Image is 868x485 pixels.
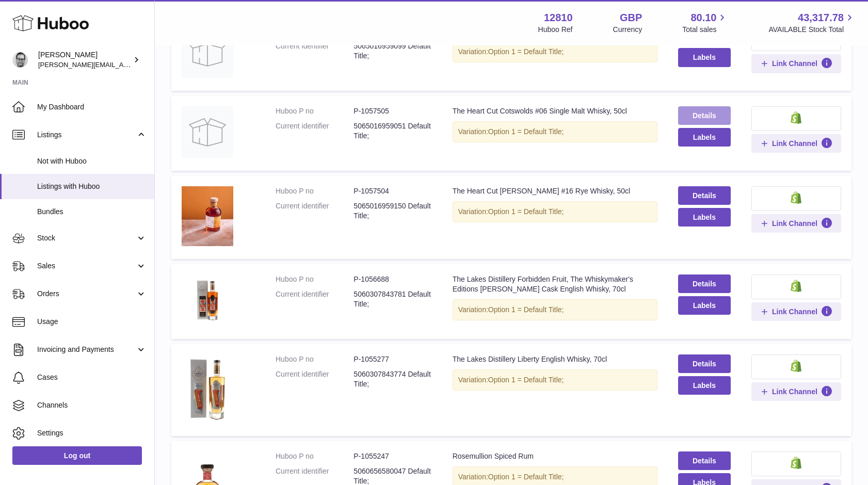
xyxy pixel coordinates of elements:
[37,261,136,271] span: Sales
[37,130,136,140] span: Listings
[182,26,233,78] img: The Heart Cut White Peak Wire Works #10 Whisky, 50cl
[678,106,731,125] a: Details
[791,360,801,372] img: shopify-small.png
[772,307,817,316] span: Link Channel
[751,54,841,73] button: Link Channel
[772,219,817,228] span: Link Channel
[17,17,25,25] img: logo_orange.svg
[791,111,801,124] img: shopify-small.png
[276,274,353,284] dt: Huboo P no
[620,11,642,25] strong: GBP
[544,11,573,25] strong: 12810
[353,186,431,196] dd: P-1057504
[453,41,657,62] div: Variation:
[12,52,28,68] img: alex@digidistiller.com
[682,11,728,35] a: 80.10 Total sales
[678,48,731,67] button: Labels
[791,280,801,292] img: shopify-small.png
[353,369,431,389] dd: 5060307843774 Default Title;
[768,11,856,35] a: 43,317.78 AVAILABLE Stock Total
[353,106,431,116] dd: P-1057505
[613,25,642,35] div: Currency
[488,376,564,384] span: Option 1 = Default Title;
[488,305,564,314] span: Option 1 = Default Title;
[37,373,147,382] span: Cases
[114,66,174,73] div: Keywords by Traffic
[276,354,353,364] dt: Huboo P no
[276,121,353,141] dt: Current identifier
[353,201,431,221] dd: 5065016959150 Default Title;
[682,25,728,35] span: Total sales
[538,25,573,35] div: Huboo Ref
[29,17,51,25] div: v 4.0.25
[488,473,564,481] span: Option 1 = Default Title;
[103,65,111,73] img: tab_keywords_by_traffic_grey.svg
[276,201,353,221] dt: Current identifier
[488,47,564,56] span: Option 1 = Default Title;
[453,354,657,364] div: The Lakes Distillery Liberty English Whisky, 70cl
[353,289,431,309] dd: 5060307843781 Default Title;
[38,60,207,69] span: [PERSON_NAME][EMAIL_ADDRESS][DOMAIN_NAME]
[276,369,353,389] dt: Current identifier
[751,134,841,153] button: Link Channel
[678,354,731,373] a: Details
[751,214,841,233] button: Link Channel
[37,233,136,243] span: Stock
[37,428,147,438] span: Settings
[453,274,657,294] div: The Lakes Distillery Forbidden Fruit, The Whiskymaker's Editions [PERSON_NAME] Cask English Whisk...
[37,156,147,166] span: Not with Huboo
[353,41,431,61] dd: 5065016959099 Default Title;
[37,289,136,299] span: Orders
[353,121,431,141] dd: 5065016959051 Default Title;
[798,11,844,25] span: 43,317.78
[453,121,657,142] div: Variation:
[182,274,233,326] img: The Lakes Distillery Forbidden Fruit, The Whiskymaker's Editions Sherry Cask English Whisky, 70cl
[772,139,817,148] span: Link Channel
[17,27,25,35] img: website_grey.svg
[38,50,131,70] div: [PERSON_NAME]
[182,354,233,423] img: The Lakes Distillery Liberty English Whisky, 70cl
[453,299,657,320] div: Variation:
[488,207,564,216] span: Option 1 = Default Title;
[453,201,657,222] div: Variation:
[353,274,431,284] dd: P-1056688
[37,207,147,217] span: Bundles
[37,182,147,191] span: Listings with Huboo
[182,186,233,246] img: The Heart Cut Fielden #16 Rye Whisky, 50cl
[28,65,36,73] img: tab_domain_overview_orange.svg
[488,127,564,136] span: Option 1 = Default Title;
[276,451,353,461] dt: Huboo P no
[37,317,147,327] span: Usage
[453,451,657,461] div: Rosemullion Spiced Rum
[182,106,233,158] img: The Heart Cut Cotswolds #06 Single Malt Whisky, 50cl
[453,186,657,196] div: The Heart Cut [PERSON_NAME] #16 Rye Whisky, 50cl
[27,27,114,35] div: Domain: [DOMAIN_NAME]
[678,274,731,293] a: Details
[678,186,731,205] a: Details
[276,289,353,309] dt: Current identifier
[276,186,353,196] dt: Huboo P no
[353,354,431,364] dd: P-1055277
[768,25,856,35] span: AVAILABLE Stock Total
[690,11,716,25] span: 80.10
[37,400,147,410] span: Channels
[37,345,136,354] span: Invoicing and Payments
[791,191,801,204] img: shopify-small.png
[791,457,801,469] img: shopify-small.png
[678,208,731,227] button: Labels
[678,451,731,470] a: Details
[453,369,657,391] div: Variation:
[772,387,817,396] span: Link Channel
[353,451,431,461] dd: P-1055247
[453,106,657,116] div: The Heart Cut Cotswolds #06 Single Malt Whisky, 50cl
[751,382,841,401] button: Link Channel
[772,59,817,68] span: Link Channel
[751,302,841,321] button: Link Channel
[678,376,731,395] button: Labels
[276,106,353,116] dt: Huboo P no
[276,41,353,61] dt: Current identifier
[12,446,142,465] a: Log out
[37,102,147,112] span: My Dashboard
[678,128,731,147] button: Labels
[678,296,731,315] button: Labels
